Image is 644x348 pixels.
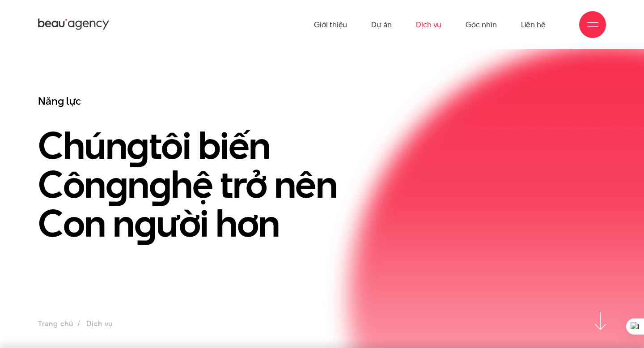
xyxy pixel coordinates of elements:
en: g [134,196,157,250]
en: g [149,157,171,211]
h3: Năng lực [38,94,364,108]
a: Trang chủ [38,318,73,329]
en: g [127,119,149,172]
en: g [106,157,128,211]
h1: Chún tôi biến Côn n hệ trở nên Con n ười hơn [38,126,364,243]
